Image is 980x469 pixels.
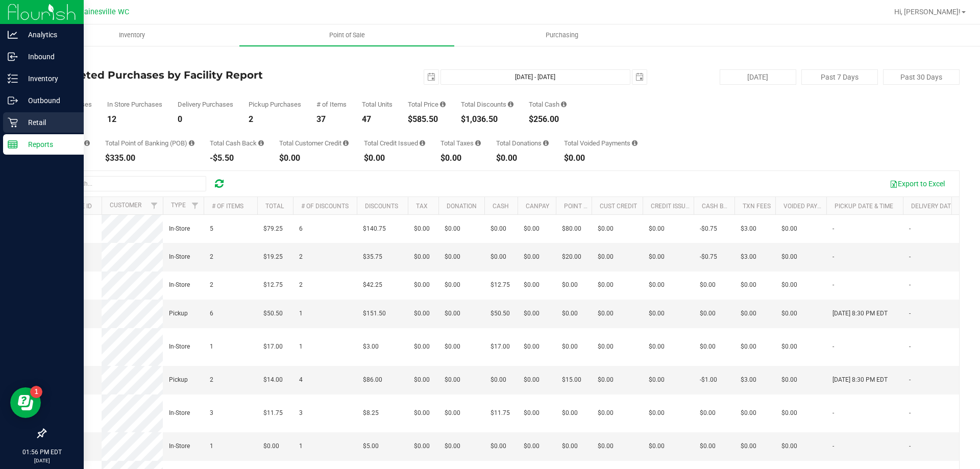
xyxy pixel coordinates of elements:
span: - [832,252,834,262]
div: 37 [316,115,347,124]
span: $0.00 [491,224,506,234]
a: Cust Credit [600,203,637,210]
span: - [909,375,911,385]
span: select [632,70,647,84]
span: $0.00 [598,252,614,262]
span: Pickup [169,309,188,318]
span: $0.00 [598,441,614,451]
a: Donation [447,203,477,210]
span: 1 [299,342,303,352]
span: $0.00 [524,224,540,234]
span: $0.00 [598,375,614,385]
span: $0.00 [562,441,578,451]
span: Point of Sale [315,31,379,40]
div: In Store Purchases [107,101,162,108]
span: $50.50 [491,309,510,318]
div: Total Point of Banking (POB) [105,140,194,146]
div: 47 [362,115,393,124]
span: $0.00 [524,342,540,352]
a: Total [265,203,284,210]
span: - [832,224,834,234]
span: 2 [299,280,303,290]
span: Inventory [105,31,159,40]
span: In-Store [169,280,190,290]
span: $0.00 [700,441,716,451]
i: Sum of the successful, non-voided cash payment transactions for all purchases in the date range. ... [561,101,567,108]
span: - [832,280,834,290]
span: - [909,441,911,451]
a: Cash [493,203,509,210]
span: 1 [210,441,213,451]
span: 1 [299,309,303,318]
inline-svg: Reports [8,139,18,150]
span: 2 [210,375,213,385]
i: Sum of the cash-back amounts from rounded-up electronic payments for all purchases in the date ra... [258,140,264,146]
a: Purchasing [454,24,669,46]
span: $0.00 [414,309,430,318]
span: In-Store [169,342,190,352]
i: Sum of all round-up-to-next-dollar total price adjustments for all purchases in the date range. [543,140,549,146]
a: CanPay [526,203,549,210]
span: $0.00 [414,408,430,418]
span: $3.00 [741,375,756,385]
a: # of Discounts [301,203,349,210]
span: $17.00 [491,342,510,352]
span: $0.00 [491,375,506,385]
i: Sum of the successful, non-voided point-of-banking payment transactions, both via payment termina... [189,140,194,146]
span: $5.00 [363,441,379,451]
a: Txn Fees [743,203,771,210]
p: Inventory [18,72,79,85]
div: $0.00 [279,154,349,162]
span: $0.00 [700,408,716,418]
div: Total Taxes [440,140,481,146]
button: [DATE] [720,69,796,85]
span: $0.00 [445,309,460,318]
span: 5 [210,224,213,234]
span: $0.00 [781,252,797,262]
div: Total Credit Issued [364,140,425,146]
div: # of Items [316,101,347,108]
span: $12.75 [491,280,510,290]
h4: Completed Purchases by Facility Report [45,69,350,81]
a: Pickup Date & Time [835,203,893,210]
span: Pickup [169,375,188,385]
div: -$5.50 [210,154,264,162]
span: $0.00 [741,441,756,451]
p: Outbound [18,94,79,107]
span: 6 [299,224,303,234]
span: $0.00 [741,408,756,418]
a: Customer [110,202,141,209]
inline-svg: Analytics [8,30,18,40]
span: $0.00 [741,342,756,352]
span: -$0.75 [700,224,717,234]
inline-svg: Outbound [8,95,18,106]
span: $0.00 [491,252,506,262]
a: Type [171,202,186,209]
div: Total Donations [496,140,549,146]
span: $0.00 [649,280,665,290]
span: $0.00 [781,375,797,385]
span: $79.25 [263,224,283,234]
span: $12.75 [263,280,283,290]
i: Sum of the total prices of all purchases in the date range. [440,101,446,108]
span: $0.00 [414,280,430,290]
span: $0.00 [562,342,578,352]
span: 1 [299,441,303,451]
span: $14.00 [263,375,283,385]
a: Point of Banking (POB) [564,203,636,210]
div: $585.50 [408,115,446,124]
div: Total Price [408,101,446,108]
span: $42.25 [363,280,382,290]
span: $0.00 [524,375,540,385]
span: $0.00 [414,441,430,451]
span: $0.00 [700,309,716,318]
span: $0.00 [562,309,578,318]
span: - [909,342,911,352]
span: $19.25 [263,252,283,262]
span: $0.00 [414,252,430,262]
span: 3 [210,408,213,418]
span: $11.75 [263,408,283,418]
span: $3.00 [741,224,756,234]
span: - [832,342,834,352]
